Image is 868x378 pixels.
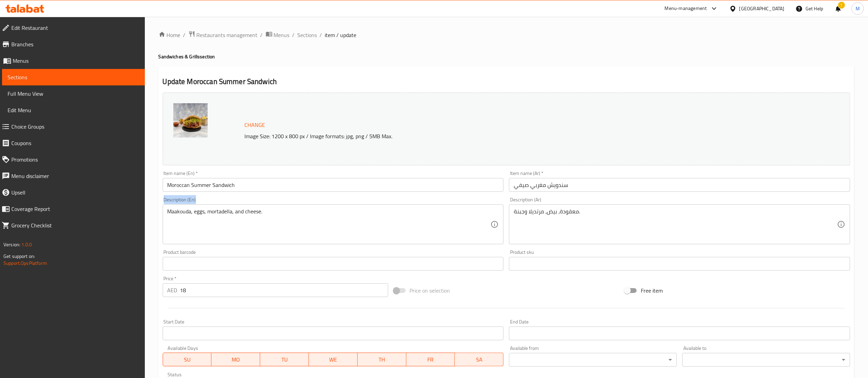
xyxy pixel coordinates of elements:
p: AED [167,286,177,294]
span: Branches [11,40,139,48]
a: Menus [266,31,290,39]
button: TH [358,353,406,366]
li: / [261,31,263,39]
span: MO [214,355,257,365]
span: Price on selection [410,286,450,295]
span: Promotions [11,155,139,164]
span: Sections [8,73,139,81]
button: FR [406,353,455,366]
div: Menu-management [665,4,707,13]
div: ​ [509,353,677,367]
div: [GEOGRAPHIC_DATA] [739,5,785,12]
a: Restaurants management [188,31,258,39]
span: Change [245,120,265,130]
button: Change [242,118,268,132]
input: Please enter price [180,283,388,297]
li: / [183,31,186,39]
span: Choice Groups [11,122,139,131]
span: Upsell [11,188,139,197]
span: Edit Menu [8,106,139,114]
h2: Update Moroccan Summer Sandwich [163,76,850,87]
span: Free item [641,286,663,295]
span: Restaurants management [197,31,258,39]
a: Support.OpsPlatform [3,259,47,268]
span: M [856,5,860,12]
textarea: معقودة، بيض، مرتديلا وجبنة. [514,208,837,241]
textarea: Maakouda, eggs, mortadella, and cheese. [167,208,491,241]
span: Menu disclaimer [11,172,139,180]
button: TU [260,353,309,366]
button: SU [163,353,212,366]
a: Edit Menu [2,102,145,118]
button: SA [455,353,504,366]
span: TH [360,355,404,365]
li: / [292,31,295,39]
h4: Sandwiches & Grills section [159,53,854,60]
span: Coupons [11,139,139,147]
div: ​ [682,353,850,367]
span: TU [263,355,306,365]
a: Full Menu View [2,85,145,102]
span: FR [409,355,452,365]
img: moroccan_summer_sandwich_638585241804997643.jpg [173,103,208,138]
span: Grocery Checklist [11,221,139,229]
span: Menus [13,57,139,65]
span: SA [458,355,501,365]
span: Edit Restaurant [11,24,139,32]
a: Home [159,31,181,39]
a: Sections [298,31,317,39]
span: Version: [3,240,20,249]
span: Full Menu View [8,90,139,98]
span: Coverage Report [11,205,139,213]
span: WE [312,355,355,365]
span: Menus [274,31,290,39]
p: Image Size: 1200 x 800 px / Image formats: jpg, png / 5MB Max. [242,132,742,140]
input: Please enter product sku [509,257,850,271]
button: WE [309,353,358,366]
button: MO [211,353,260,366]
span: 1.0.0 [21,240,32,249]
input: Enter name En [163,178,504,192]
span: item / update [325,31,357,39]
input: Enter name Ar [509,178,850,192]
a: Sections [2,69,145,85]
nav: breadcrumb [159,31,854,39]
li: / [320,31,322,39]
input: Please enter product barcode [163,257,504,271]
span: SU [166,355,209,365]
span: Get support on: [3,252,35,261]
